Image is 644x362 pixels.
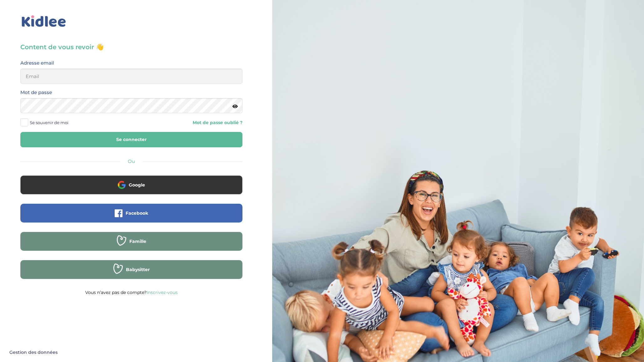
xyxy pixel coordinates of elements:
[20,14,67,29] img: logo_kidlee_bleu
[118,181,126,189] img: google.png
[9,350,58,355] span: Gestion des données
[20,288,242,296] p: Vous n’avez pas de compte?
[20,88,52,97] label: Mot de passe
[20,69,242,84] input: Email
[20,176,242,194] button: Google
[20,232,242,251] button: Famille
[129,238,146,244] span: Famille
[128,158,135,164] span: Ou
[129,182,145,188] span: Google
[20,43,242,51] h3: Content de vous revoir 👋
[126,266,150,273] span: Babysitter
[20,271,242,277] a: Babysitter
[20,260,242,279] button: Babysitter
[126,210,148,216] span: Facebook
[20,186,242,192] a: Google
[6,346,61,359] button: Gestion des données
[147,290,178,295] a: Inscrivez-vous
[20,214,242,220] a: Facebook
[30,118,69,127] span: Se souvenir de moi
[115,209,122,217] img: facebook.png
[20,59,54,67] label: Adresse email
[20,243,242,249] a: Famille
[136,120,243,126] a: Mot de passe oublié ?
[20,204,242,223] button: Facebook
[20,132,242,147] button: Se connecter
